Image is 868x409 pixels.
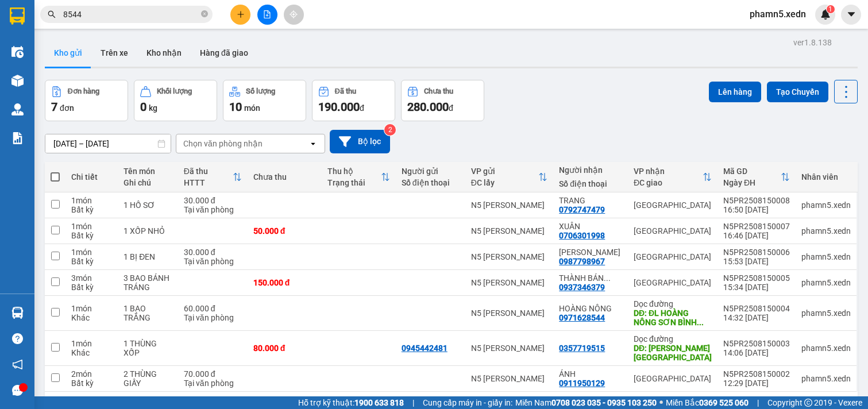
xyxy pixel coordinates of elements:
div: 1 HỒ SƠ [124,200,172,210]
span: món [244,103,260,113]
button: plus [230,5,250,25]
div: HOÀNG NÔNG [559,304,622,313]
button: Đã thu190.000đ [312,80,395,121]
div: 50.000 đ [253,226,316,236]
div: 0792747479 [559,205,605,214]
div: N5 [PERSON_NAME] [471,226,548,236]
div: phamn5.xedn [801,200,851,210]
div: DĐ: ĐL HOÀNG NÔNG SƠN BÌNH KHÁNH SƠN [634,308,712,327]
sup: 1 [827,5,835,13]
div: phamn5.xedn [801,252,851,261]
strong: 0708 023 035 - 0935 103 250 [551,398,657,407]
button: Hàng đã giao [191,39,257,67]
div: 0945442481 [402,344,447,353]
div: TRANG [559,196,622,205]
div: Chưa thu [424,87,453,95]
div: THÀNH BÁNH TRÁNG [559,273,622,283]
div: Khác [71,348,112,357]
span: copyright [804,399,812,407]
div: 1 món [71,222,112,231]
button: file-add [257,5,277,25]
input: Select a date range. [45,134,171,153]
th: Toggle SortBy [628,162,717,192]
div: [GEOGRAPHIC_DATA] [634,374,712,383]
strong: 1900 633 818 [354,398,404,407]
button: Lên hàng [709,82,761,102]
div: 0987798967 [559,257,605,266]
div: 12:29 [DATE] [723,379,790,388]
div: 3 món [71,273,112,283]
span: close-circle [201,10,208,17]
div: Ngày ĐH [723,178,781,187]
div: QUANG HUY [559,248,622,257]
div: Bất kỳ [71,205,112,214]
div: Khác [71,313,112,322]
div: phamn5.xedn [801,278,851,287]
div: N5PR2508150002 [723,369,790,379]
span: Hỗ trợ kỹ thuật: [298,396,404,409]
div: Tên món [124,167,172,176]
button: caret-down [841,5,861,25]
div: N5PR2508150004 [723,304,790,313]
span: 0 [140,100,146,114]
span: kg [149,103,157,113]
button: aim [284,5,304,25]
div: [GEOGRAPHIC_DATA] [634,252,712,261]
span: đ [449,103,453,113]
img: warehouse-icon [11,307,24,319]
sup: 2 [384,124,396,136]
div: Mã GD [723,167,781,176]
img: solution-icon [11,132,24,144]
div: 80.000 đ [253,344,316,353]
span: đ [360,103,364,113]
div: Tại văn phòng [184,313,242,322]
span: Miền Bắc [666,396,749,409]
div: Dọc đường [634,334,712,344]
button: Tạo Chuyến [767,82,828,102]
span: ... [604,273,611,283]
span: phamn5.xedn [740,7,815,21]
img: icon-new-feature [820,9,831,20]
div: N5 [PERSON_NAME] [471,308,548,318]
div: Đã thu [335,87,356,95]
th: Toggle SortBy [322,162,396,192]
span: Miền Nam [515,396,657,409]
div: DĐ: TÔ HẠP KHÁNH SƠN [634,344,712,362]
div: N5PR2508150005 [723,273,790,283]
div: 14:06 [DATE] [723,348,790,357]
div: VP nhận [634,167,703,176]
div: N5PR2508150003 [723,339,790,348]
span: question-circle [12,333,23,344]
div: Bất kỳ [71,231,112,240]
span: ... [697,318,704,327]
img: warehouse-icon [11,46,24,58]
div: Đã thu [184,167,233,176]
button: Số lượng10món [223,80,306,121]
div: 1 món [71,339,112,348]
div: 30.000 đ [184,196,242,205]
span: plus [237,10,245,18]
div: Bất kỳ [71,283,112,292]
div: 70.000 đ [184,369,242,379]
div: 150.000 đ [253,278,316,287]
span: 10 [229,100,242,114]
div: 0706301998 [559,231,605,240]
th: Toggle SortBy [717,162,796,192]
span: 7 [51,100,57,114]
div: Thu hộ [327,167,381,176]
div: ver 1.8.138 [793,36,832,49]
div: 3 BAO BÁNH TRÁNG [124,273,172,292]
div: [GEOGRAPHIC_DATA] [634,226,712,236]
span: | [412,396,414,409]
div: 0937346379 [559,283,605,292]
div: Người nhận [559,165,622,175]
span: 190.000 [318,100,360,114]
span: ⚪️ [659,400,663,405]
div: XUÂN [559,222,622,231]
span: 280.000 [407,100,449,114]
strong: 0369 525 060 [699,398,749,407]
div: phamn5.xedn [801,374,851,383]
div: 60.000 đ [184,304,242,313]
div: Tại văn phòng [184,205,242,214]
div: Chi tiết [71,172,112,182]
